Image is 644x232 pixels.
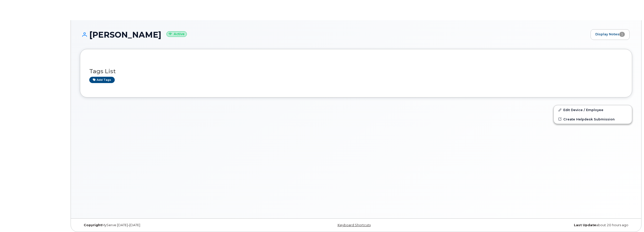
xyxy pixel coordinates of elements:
[80,30,588,39] h1: [PERSON_NAME]
[89,68,623,74] h3: Tags List
[574,223,596,227] strong: Last Update
[591,29,630,40] a: Display Notes1
[554,115,632,124] a: Create Helpdesk Submission
[84,223,102,227] strong: Copyright
[89,77,115,83] a: Add tags
[166,31,187,37] small: Active
[80,223,264,227] div: MyServe [DATE]–[DATE]
[619,32,625,37] span: 1
[554,105,632,114] a: Edit Device / Employee
[338,223,371,227] a: Keyboard Shortcuts
[448,223,632,227] div: about 20 hours ago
